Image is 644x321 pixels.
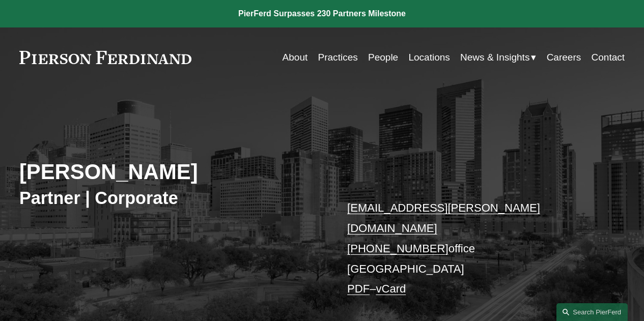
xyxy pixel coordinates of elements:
h3: Partner | Corporate [19,187,322,209]
a: Contact [592,48,625,67]
span: News & Insights [460,49,529,66]
a: [PHONE_NUMBER] [347,242,449,255]
a: [EMAIL_ADDRESS][PERSON_NAME][DOMAIN_NAME] [347,201,540,235]
a: Locations [408,48,450,67]
a: PDF [347,282,370,295]
a: Careers [547,48,581,67]
a: About [283,48,308,67]
a: Practices [318,48,358,67]
a: vCard [376,282,406,295]
a: People [368,48,398,67]
a: Search this site [556,303,628,321]
p: office [GEOGRAPHIC_DATA] – [347,198,599,299]
h2: [PERSON_NAME] [19,159,322,185]
a: folder dropdown [460,48,536,67]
